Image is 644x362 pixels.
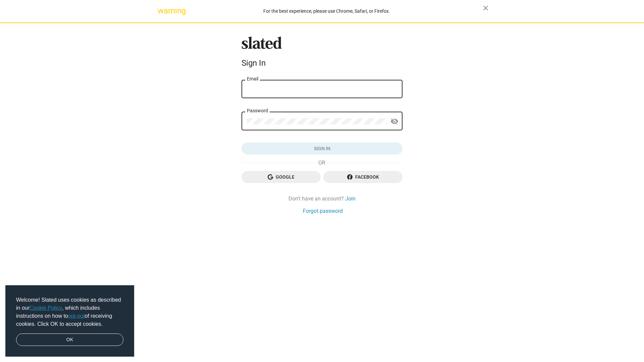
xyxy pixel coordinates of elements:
button: Google [241,171,321,183]
span: Welcome! Slated uses cookies as described in our , which includes instructions on how to of recei... [16,296,123,328]
div: Don't have an account? [241,195,402,202]
sl-branding: Sign In [241,37,402,71]
button: Show password [388,115,401,128]
mat-icon: visibility_off [390,116,398,127]
mat-icon: warning [158,7,166,15]
div: cookieconsent [5,285,134,357]
mat-icon: close [482,4,490,12]
div: Sign In [241,58,402,68]
a: Forgot password [303,207,343,215]
button: Facebook [323,171,402,183]
span: Facebook [329,171,397,183]
a: dismiss cookie message [16,334,123,346]
span: Google [247,171,315,183]
a: Cookie Policy [30,305,62,311]
div: For the best experience, please use Chrome, Safari, or Firefox. [170,7,483,16]
a: Join [345,195,356,202]
a: opt-out [68,313,85,319]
